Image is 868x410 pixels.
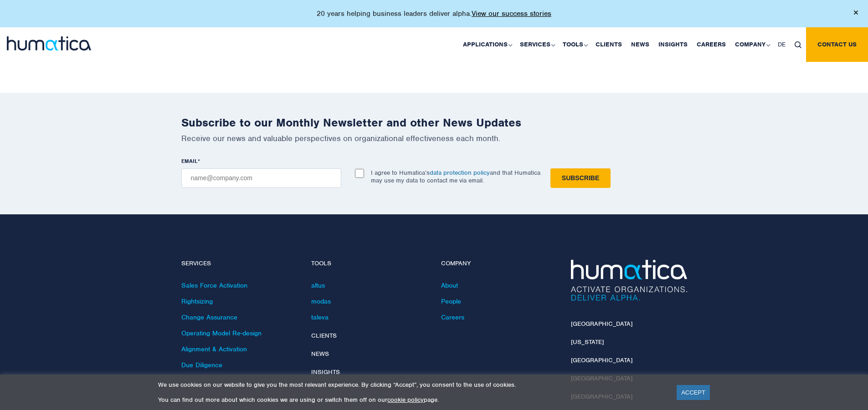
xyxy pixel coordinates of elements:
[571,338,604,346] a: [US_STATE]
[677,385,710,400] a: ACCEPT
[654,27,692,62] a: Insights
[550,168,611,188] input: Subscribe
[571,260,687,301] img: Humatica
[158,381,665,389] p: We use cookies on our website to give you the most relevant experience. By clicking “Accept”, you...
[773,27,790,62] a: DE
[730,27,773,62] a: Company
[355,169,364,178] input: I agree to Humatica’sdata protection policyand that Humatica may use my data to contact me via em...
[181,281,247,289] a: Sales Force Activation
[371,169,540,184] p: I agree to Humatica’s and that Humatica may use my data to contact me via email.
[311,313,329,321] a: taleva
[158,396,665,404] p: You can find out more about which cookies we are using or switch them off on our page.
[430,169,490,177] a: data protection policy
[571,356,632,364] a: [GEOGRAPHIC_DATA]
[181,361,222,369] a: Due Diligence
[317,9,551,18] p: 20 years helping business leaders deliver alpha.
[181,157,198,165] span: EMAIL
[181,168,341,188] input: name@company.com
[515,27,558,62] a: Services
[181,133,687,143] p: Receive our news and valuable perspectives on organizational effectiveness each month.
[7,36,91,51] img: logo
[387,396,424,404] a: cookie policy
[181,345,247,353] a: Alignment & Activation
[441,313,464,321] a: Careers
[311,260,427,268] h4: Tools
[441,297,461,305] a: People
[181,329,262,337] a: Operating Model Re-design
[311,297,331,305] a: modas
[441,281,458,289] a: About
[311,350,329,358] a: News
[311,281,325,289] a: altus
[558,27,591,62] a: Tools
[458,27,515,62] a: Applications
[181,116,687,130] h2: Subscribe to our Monthly Newsletter and other News Updates
[571,320,632,328] a: [GEOGRAPHIC_DATA]
[441,260,557,268] h4: Company
[627,27,654,62] a: News
[181,313,237,321] a: Change Assurance
[311,332,337,339] a: Clients
[181,297,213,305] a: Rightsizing
[472,9,551,18] a: View our success stories
[795,41,801,48] img: search_icon
[181,260,298,268] h4: Services
[806,27,868,62] a: Contact us
[778,40,786,48] span: DE
[591,27,627,62] a: Clients
[692,27,730,62] a: Careers
[311,368,340,376] a: Insights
